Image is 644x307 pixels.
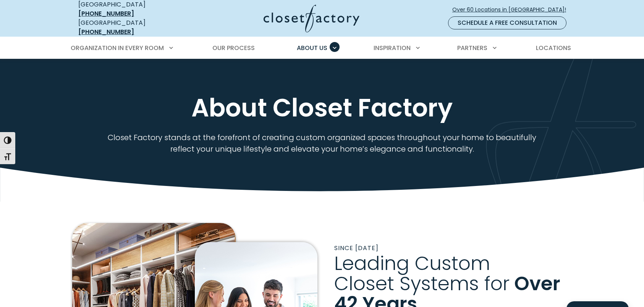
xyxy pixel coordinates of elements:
[78,18,189,37] div: [GEOGRAPHIC_DATA]
[334,250,490,277] span: Leading Custom
[264,5,359,32] img: Closet Factory Logo
[334,244,572,253] p: Since [DATE]
[457,44,487,52] span: Partners
[98,132,547,155] p: Closet Factory stands at the forefront of creating custom organized spaces throughout your home t...
[452,3,573,16] a: Over 60 Locations in [GEOGRAPHIC_DATA]!
[78,9,134,18] a: [PHONE_NUMBER]
[77,94,567,123] h1: About Closet Factory
[448,16,566,29] a: Schedule a Free Consultation
[71,44,164,52] span: Organization in Every Room
[334,270,510,297] span: Closet Systems for
[78,27,134,36] a: [PHONE_NUMBER]
[452,6,572,14] span: Over 60 Locations in [GEOGRAPHIC_DATA]!
[536,44,571,52] span: Locations
[374,44,411,52] span: Inspiration
[65,37,579,59] nav: Primary Menu
[212,44,255,52] span: Our Process
[297,44,327,52] span: About Us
